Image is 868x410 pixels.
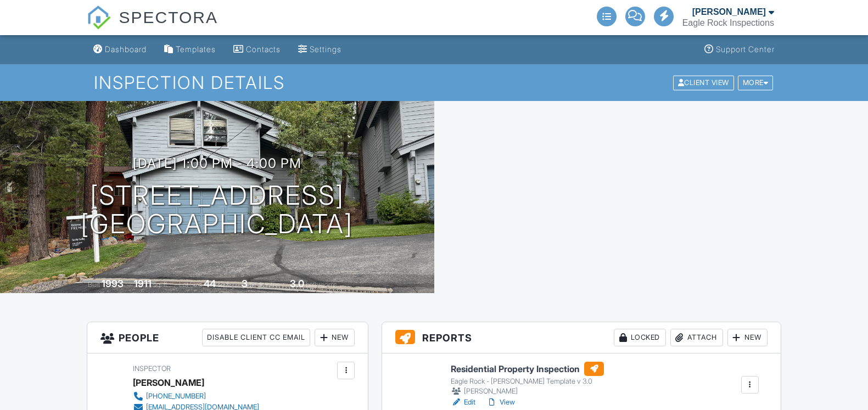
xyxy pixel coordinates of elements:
[179,280,202,289] span: Lot Size
[700,40,779,60] a: Support Center
[87,322,368,353] h3: People
[692,7,766,18] div: [PERSON_NAME]
[294,40,346,60] a: Settings
[382,322,781,353] h3: Reports
[88,280,100,289] span: Built
[87,5,111,30] img: The Best Home Inspection Software - Spectora
[87,16,218,37] a: SPECTORA
[134,278,152,289] div: 1911
[133,364,171,373] span: Inspector
[682,18,774,29] div: Eagle Rock Inspections
[672,78,737,86] a: Client View
[102,278,124,289] div: 1993
[89,40,151,60] a: Dashboard
[202,329,310,346] div: Disable Client CC Email
[451,362,604,376] h6: Residential Property Inspection
[451,377,604,386] div: Eagle Rock - [PERSON_NAME] Template v 3.0
[614,329,666,346] div: Locked
[451,397,475,408] a: Edit
[290,278,304,289] div: 3.0
[670,329,723,346] div: Attach
[105,44,147,54] div: Dashboard
[153,280,169,289] span: sq. ft.
[146,392,206,401] div: [PHONE_NUMBER]
[133,374,204,391] div: [PERSON_NAME]
[249,280,279,289] span: bedrooms
[94,73,774,92] h1: Inspection Details
[306,280,337,289] span: bathrooms
[727,329,768,346] div: New
[673,75,734,90] div: Client View
[738,75,774,90] div: More
[160,40,220,60] a: Templates
[310,44,341,54] div: Settings
[176,44,216,54] div: Templates
[217,280,231,289] span: sq.ft.
[81,181,353,239] h1: [STREET_ADDRESS] [GEOGRAPHIC_DATA]
[242,278,248,289] div: 3
[315,329,355,346] div: New
[133,391,259,402] a: [PHONE_NUMBER]
[133,156,301,171] h3: [DATE] 1:00 pm - 4:00 pm
[451,386,604,397] div: [PERSON_NAME]
[246,44,281,54] div: Contacts
[716,44,775,54] div: Support Center
[119,5,219,29] span: SPECTORA
[486,397,515,408] a: View
[451,362,604,397] a: Residential Property Inspection Eagle Rock - [PERSON_NAME] Template v 3.0 [PERSON_NAME]
[204,278,216,289] div: 44
[229,40,285,60] a: Contacts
